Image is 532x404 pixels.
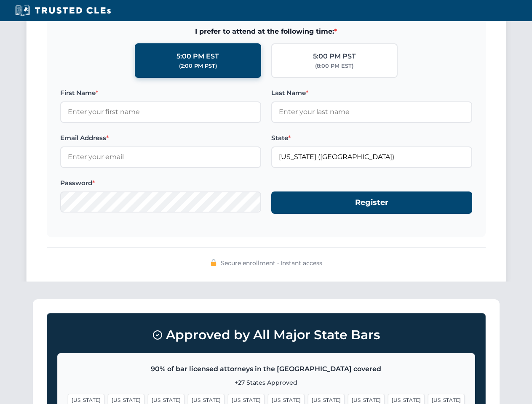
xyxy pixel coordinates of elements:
[179,62,217,70] div: (2:00 PM PST)
[271,133,472,143] label: State
[271,88,472,98] label: Last Name
[60,26,472,37] span: I prefer to attend at the following time:
[210,259,217,266] img: 🔒
[271,146,472,167] input: Florida (FL)
[68,364,465,375] p: 90% of bar licensed attorneys in the [GEOGRAPHIC_DATA] covered
[57,324,475,346] h3: Approved by All Major State Bars
[60,133,261,143] label: Email Address
[60,88,261,98] label: First Name
[60,101,261,122] input: Enter your first name
[271,191,472,214] button: Register
[68,378,465,387] p: +27 States Approved
[271,101,472,122] input: Enter your last name
[176,51,219,62] div: 5:00 PM EST
[13,4,113,17] img: Trusted CLEs
[313,51,356,62] div: 5:00 PM PST
[315,62,353,70] div: (8:00 PM EST)
[221,258,322,268] span: Secure enrollment • Instant access
[60,178,261,188] label: Password
[60,146,261,167] input: Enter your email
